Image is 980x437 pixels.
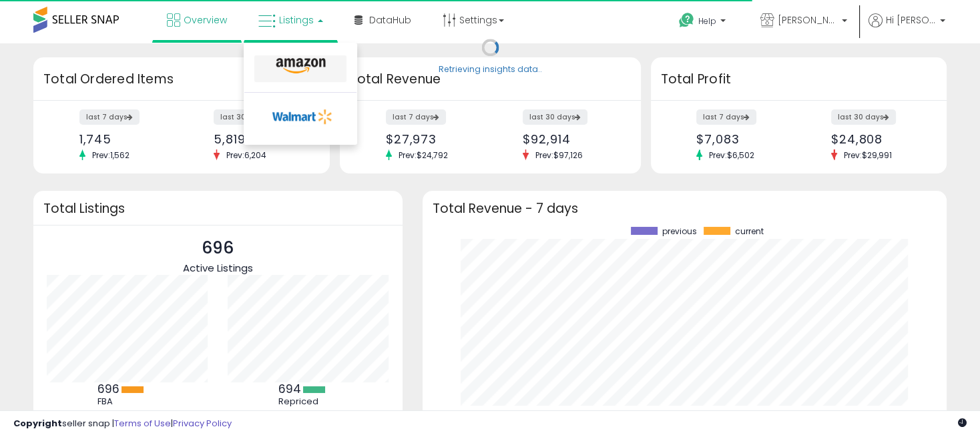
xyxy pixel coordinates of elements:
span: Prev: $97,126 [529,149,589,161]
div: Repriced [278,396,338,407]
h3: Total Listings [43,203,393,213]
strong: Copyright [13,417,62,430]
span: Prev: $6,502 [702,149,761,161]
span: Prev: 1,562 [85,149,136,161]
div: $27,973 [386,132,480,146]
span: previous [662,227,697,236]
label: last 7 days [386,109,446,125]
h3: Total Revenue - 7 days [433,203,937,213]
div: $24,808 [831,132,923,146]
a: Hi [PERSON_NAME] [869,13,945,43]
label: last 30 days [214,109,278,125]
span: Prev: $29,991 [837,149,899,161]
span: Help [698,15,716,27]
a: Privacy Policy [173,417,232,430]
div: $92,914 [523,132,617,146]
label: last 30 days [831,109,896,125]
h3: Total Revenue [350,70,631,89]
b: 2 [278,409,285,425]
div: 1,745 [79,132,172,146]
div: FBA [97,396,158,407]
span: Listings [279,13,314,27]
div: seller snap | | [13,418,232,430]
span: DataHub [369,13,411,27]
div: Retrieving insights data.. [439,64,542,76]
span: Hi [PERSON_NAME] [886,13,936,27]
a: Terms of Use [114,417,171,430]
span: Prev: $24,792 [392,149,455,161]
span: current [735,227,764,236]
a: Help [668,2,739,43]
span: Prev: 6,204 [220,149,273,161]
span: Overview [184,13,227,27]
span: Active Listings [183,261,253,275]
p: 696 [183,236,253,261]
label: last 7 days [696,109,756,125]
h3: Total Ordered Items [43,70,320,89]
b: 0 [97,409,105,425]
label: last 30 days [523,109,587,125]
label: last 7 days [79,109,140,125]
span: [PERSON_NAME] LLC [778,13,838,27]
i: Get Help [678,12,695,29]
b: 694 [278,381,301,397]
b: 696 [97,381,119,397]
h3: Total Profit [661,70,937,89]
div: 5,819 [214,132,306,146]
div: $7,083 [696,132,788,146]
